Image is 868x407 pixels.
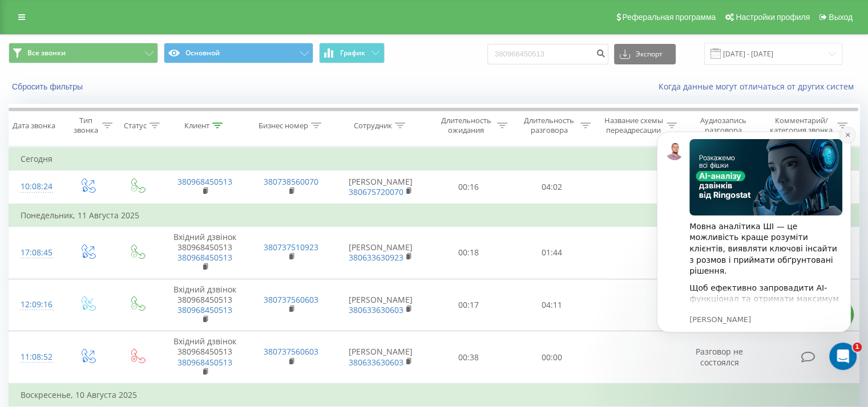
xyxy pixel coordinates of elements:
[427,331,510,384] td: 00:38
[487,44,608,64] input: Поиск по номеру
[184,121,209,131] div: Клиент
[349,186,403,197] a: 380675720070
[340,49,365,57] span: График
[21,346,51,368] div: 11:08:52
[427,279,510,331] td: 00:17
[427,226,510,279] td: 00:18
[349,304,403,315] a: 380633630603
[438,116,495,135] div: Длительность ожидания
[510,331,593,384] td: 00:00
[9,148,859,170] td: Сегодня
[164,43,313,63] button: Основной
[162,279,248,331] td: Вхідний дзвінок 380968450513
[27,48,66,58] span: Все звонки
[520,116,578,135] div: Длительность разговора
[264,242,318,253] a: 380737510923
[640,115,868,376] iframe: Intercom notifications повідомлення
[124,121,147,131] div: Статус
[264,294,318,305] a: 380737560603
[21,294,51,316] div: 12:09:16
[510,226,593,279] td: 01:44
[9,384,859,406] td: Воскресенье, 10 Августа 2025
[334,226,427,279] td: [PERSON_NAME]
[349,357,403,368] a: 380633630603
[9,204,859,227] td: Понедельник, 11 Августа 2025
[604,116,664,135] div: Название схемы переадресации
[177,176,232,187] a: 380968450513
[354,121,392,131] div: Сотрудник
[259,121,308,131] div: Бизнес номер
[349,252,403,263] a: 380633630923
[21,242,51,264] div: 17:08:45
[736,13,810,22] span: Настройки профиля
[334,170,427,204] td: [PERSON_NAME]
[659,81,859,92] a: Когда данные могут отличаться от других систем
[334,331,427,384] td: [PERSON_NAME]
[9,43,158,63] button: Все звонки
[264,346,318,357] a: 380737560603
[177,304,232,315] a: 380968450513
[853,343,862,352] span: 1
[264,176,318,187] a: 380738560070
[319,43,385,63] button: График
[21,176,51,198] div: 10:08:24
[510,170,593,204] td: 04:02
[13,121,55,131] div: Дата звонка
[829,13,853,22] span: Выход
[177,357,232,368] a: 380968450513
[622,13,716,22] span: Реферальная программа
[162,226,248,279] td: Вхідний дзвінок 380968450513
[162,331,248,384] td: Вхідний дзвінок 380968450513
[614,44,676,64] button: Экспорт
[829,343,857,370] iframe: Intercom live chat
[72,116,99,135] div: Тип звонка
[334,279,427,331] td: [PERSON_NAME]
[510,279,593,331] td: 04:11
[9,82,88,92] button: Сбросить фильтры
[427,170,510,204] td: 00:16
[177,252,232,263] a: 380968450513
